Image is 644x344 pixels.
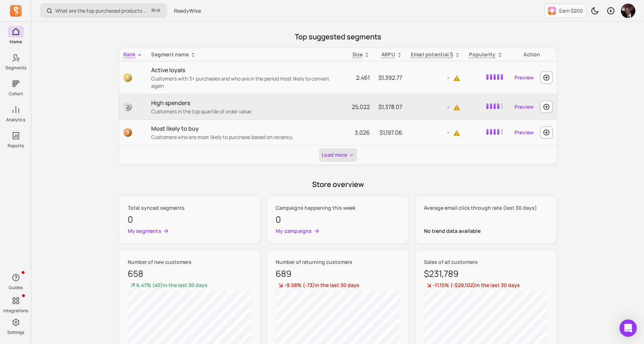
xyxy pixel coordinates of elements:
a: $231,789 [424,267,459,280]
p: Most likely to buy [151,124,343,133]
p: Customers with 3+ purchases and who are in the period most likely to convert again [151,75,343,90]
span: 2,461 [356,74,370,82]
p: Average email click through rate (last 30 days) [424,204,548,212]
p: Popularity [469,51,495,58]
p: Email potential $ [411,51,454,58]
span: 3 [123,128,132,137]
p: ARPU [381,51,395,58]
div: Segment name [151,51,343,58]
p: Earn $200 [559,7,583,14]
button: ReadyWise [170,4,205,17]
a: Preview [512,126,536,139]
span: $1,197.06 [380,129,402,136]
span: -9.58% [284,282,303,288]
p: Cohort [9,91,23,97]
p: Active loyals [151,66,343,74]
p: Number of returning customers [276,258,400,266]
p: Home [10,39,22,45]
span: ( -$29,102 ) [450,282,475,288]
p: Store overview [119,179,557,190]
button: What are the top purchased products after sending a campaign?⌘+K [40,4,167,18]
button: Load more [319,148,357,162]
span: $1,392.77 [378,74,402,82]
div: No trend data available [424,227,548,235]
span: Size [352,51,363,58]
p: - [411,103,461,111]
p: in the last 30 days [276,282,400,289]
span: 3,026 [355,129,370,136]
p: in the last 30 days [128,282,252,289]
p: My segments [128,227,161,235]
span: + [152,7,161,14]
a: Preview [512,100,536,113]
button: Earn $200 [544,4,586,18]
span: 25,022 [352,103,370,111]
p: Reports [8,143,24,149]
span: 2 [123,103,132,111]
kbd: ⌘ [151,6,155,16]
p: Sales of all customers [424,258,548,266]
a: My campaigns [276,227,400,235]
a: 658 [128,267,143,280]
img: avatar [621,4,635,18]
a: Preview [512,71,536,84]
div: Open Intercom Messenger [619,319,637,337]
p: Segments [5,65,26,71]
span: ( -73 ) [303,282,315,288]
p: Top suggested segments [119,32,557,42]
p: Settings [7,330,24,335]
p: What are the top purchased products after sending a campaign? [55,7,149,14]
p: My campaigns [276,227,312,235]
span: $1,378.07 [378,103,402,111]
div: Action [512,51,553,58]
button: Toggle dark mode [588,4,602,18]
p: Customers in the top quartile of order value [151,108,343,115]
p: Guides [9,285,23,291]
p: Analytics [6,117,25,123]
span: ReadyWise [174,7,201,14]
button: Guides [8,270,24,292]
p: Customers who are most likely to purchase based on recency. [151,134,343,141]
p: - [411,73,461,82]
p: Integrations [3,308,28,314]
p: High spenders [151,99,343,107]
span: ( 40 ) [152,282,163,288]
p: - [411,128,461,137]
p: Total synced segments [128,204,252,212]
p: 0 [128,213,252,226]
span: Rank [123,51,136,58]
p: Campaigns happening this week [276,204,400,212]
p: 0 [276,213,400,226]
a: 689 [276,267,292,280]
a: My segments [128,227,252,235]
span: 6.47% [136,282,152,288]
p: Number of new customers [128,258,252,266]
p: in the last 30 days [424,282,548,289]
span: -11.15% [433,282,450,288]
span: 1 [123,73,132,82]
kbd: K [158,8,161,14]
